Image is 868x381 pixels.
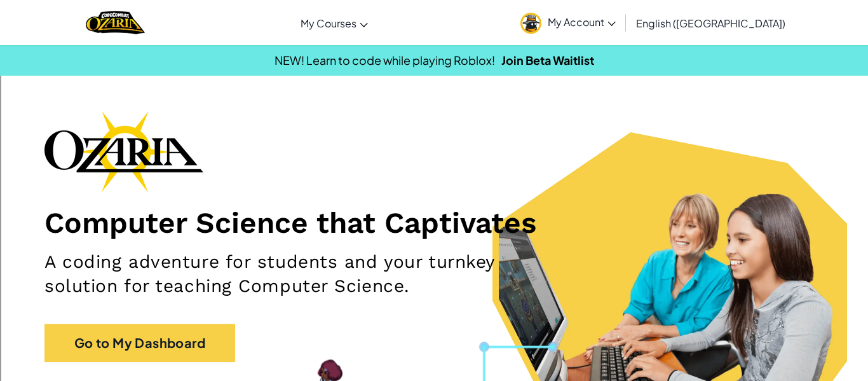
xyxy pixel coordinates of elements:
span: My Courses [301,17,356,30]
a: Ozaria by CodeCombat logo [86,10,145,36]
span: NEW! Learn to code while playing Roblox! [275,53,495,67]
h1: Computer Science that Captivates [44,205,824,240]
span: My Account [548,15,616,29]
a: Go to My Dashboard [44,324,235,362]
img: Ozaria branding logo [44,111,203,192]
span: English ([GEOGRAPHIC_DATA]) [636,17,785,30]
img: avatar [520,13,541,34]
a: Join Beta Waitlist [501,53,594,67]
a: English ([GEOGRAPHIC_DATA]) [630,6,792,40]
img: Home [86,10,145,36]
a: My Courses [294,6,374,40]
h2: A coding adventure for students and your turnkey solution for teaching Computer Science. [44,250,566,298]
a: My Account [514,3,622,43]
